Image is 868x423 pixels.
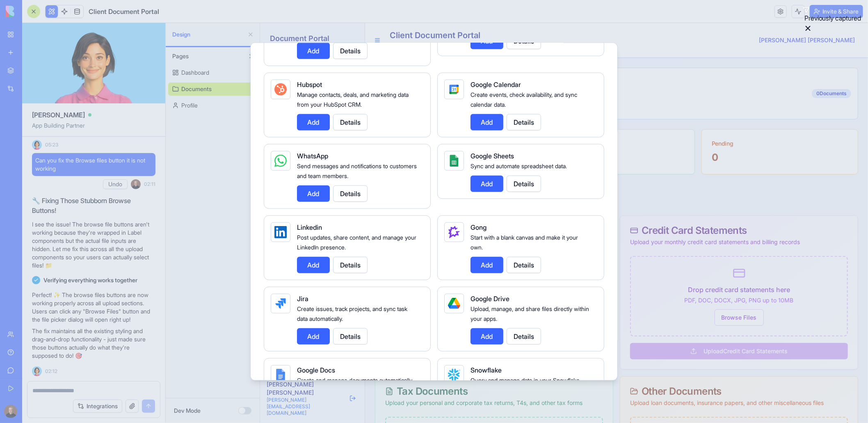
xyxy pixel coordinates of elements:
[125,117,261,125] div: Total Documents
[10,10,95,21] h2: Document Portal
[115,176,598,186] p: Choose the appropriate section for your document type
[297,91,409,107] span: Manage contacts, deals, and marketing data from your HubSpot CRM.
[297,294,308,302] span: Jira
[297,223,322,231] span: Linkedin
[297,114,330,130] button: Add
[297,256,330,273] button: Add
[23,75,53,83] span: Dashboard
[297,185,330,201] button: Add
[7,357,87,374] span: [PERSON_NAME] [PERSON_NAME]
[333,256,368,273] button: Details
[297,233,416,250] span: Post updates, share content, and manage your LinkedIn presence.
[297,162,417,179] span: Send messages and notifications to customers and team members.
[471,80,521,88] span: Google Calendar
[125,215,343,223] div: Upload your monthly bank account statements and transaction records
[370,203,588,213] div: Credit Card Statements
[130,7,220,18] h1: Client Document Portal
[471,162,567,169] span: Sync and automate spreadsheet data.
[507,328,541,344] button: Details
[10,94,95,114] a: Documents
[370,364,588,373] div: Other Documents
[297,328,330,344] button: Add
[471,256,503,273] button: Add
[471,223,487,231] span: Gong
[452,128,588,141] div: 0
[125,364,343,373] div: Tax Documents
[297,376,413,383] span: Create and manage documents automatically.
[471,32,503,49] button: Add
[130,20,142,28] span: User
[122,52,298,65] h1: Document Management
[455,286,504,303] button: Browse Files
[125,203,343,213] div: Bank Statements
[288,117,425,125] div: Processed
[333,114,368,130] button: Details
[333,42,368,59] button: Details
[136,262,332,272] p: Drop bank statements here
[10,69,95,89] a: Dashboard
[471,114,503,130] button: Add
[507,175,541,192] button: Details
[20,30,32,38] span: User
[333,185,368,201] button: Details
[115,161,598,173] h2: Upload Documents
[471,328,503,344] button: Add
[125,376,343,384] div: Upload your personal and corporate tax returns, T4s, and other tax forms
[10,43,95,49] p: Secure Document Management
[297,305,407,322] span: Create issues, track projects, and sync task data automatically.
[507,256,541,273] button: Details
[471,366,502,374] span: Snowflake
[132,68,144,76] span: User
[297,80,322,88] span: Hubspot
[492,9,601,25] button: [PERSON_NAME] [PERSON_NAME]
[471,294,509,302] span: Google Drive
[370,215,588,223] div: Upload your monthly credit card statements and billing records
[297,42,330,59] button: Add
[507,32,541,49] button: Details
[471,376,580,393] span: Query and manage data in your Snowflake warehouse.
[370,376,588,384] div: Upload loan documents, insurance papers, and other miscellaneous files
[297,151,328,160] span: WhatsApp
[136,273,332,281] p: PDF, DOC, DOCX, JPG, PNG up to 10MB
[122,80,298,89] p: Upload, organize, and manage your financial documents
[23,100,54,108] span: Documents
[288,128,425,141] div: 0
[381,262,577,272] p: Drop credit card statements here
[471,91,577,107] span: Create events, check availability, and sync calendar data.
[552,66,591,75] div: 0 Documents
[471,305,589,322] span: Upload, manage, and share files directly within your apps.
[471,151,514,160] span: Google Sheets
[471,233,578,250] span: Start with a blank canvas and make it your own.
[333,328,368,344] button: Details
[125,128,261,141] div: 0
[210,286,259,303] button: Browse Files
[7,374,87,393] span: [PERSON_NAME][EMAIL_ADDRESS][DOMAIN_NAME]
[471,175,503,192] button: Add
[381,273,577,281] p: PDF, DOC, DOCX, JPG, PNG up to 10MB
[10,119,95,138] a: Profile
[297,366,335,374] span: Google Docs
[452,117,588,125] div: Pending
[23,124,41,133] span: Profile
[507,114,541,130] button: Details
